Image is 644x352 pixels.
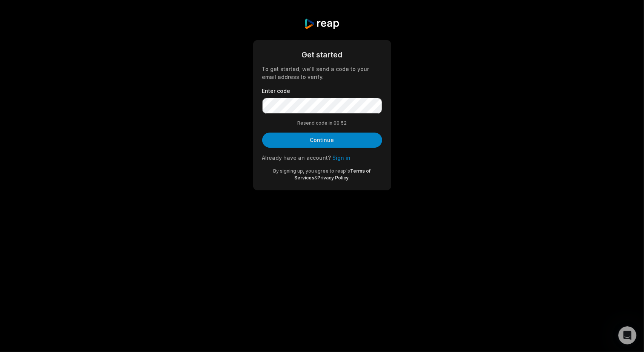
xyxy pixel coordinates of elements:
[262,133,382,148] button: Continue
[262,65,382,81] div: To get started, we'll send a code to your email address to verify.
[304,18,340,29] img: reap
[317,175,349,181] a: Privacy Policy
[274,168,350,174] span: By signing up, you agree to reap's
[262,154,331,161] span: Already have an account?
[262,87,382,95] label: Enter code
[349,175,350,181] span: .
[618,326,636,344] iframe: Intercom live chat
[341,120,347,127] span: 52
[294,168,371,181] a: Terms of Services
[262,120,382,127] div: Resend code in 00:
[333,154,351,161] a: Sign in
[262,49,382,60] div: Get started
[314,175,317,181] span: &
